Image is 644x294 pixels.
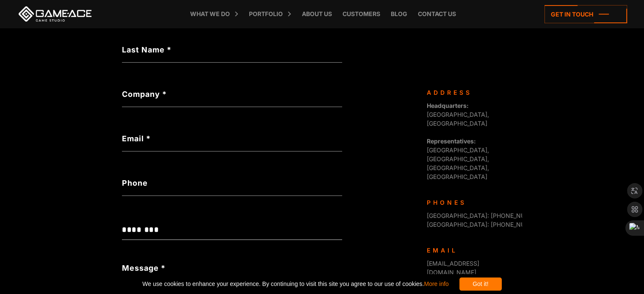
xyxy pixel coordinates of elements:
[122,262,166,274] label: Message *
[459,278,502,291] div: Got it!
[427,246,516,255] div: Email
[427,198,516,207] div: Phones
[427,88,516,97] div: Address
[427,102,489,127] span: [GEOGRAPHIC_DATA], [GEOGRAPHIC_DATA]
[142,278,448,291] span: We use cookies to enhance your experience. By continuing to visit this site you agree to our use ...
[427,137,476,145] strong: Representatives:
[427,102,469,109] strong: Headquarters:
[122,44,342,55] label: Last Name *
[544,5,627,23] a: Get in touch
[427,221,544,228] span: [GEOGRAPHIC_DATA]: [PHONE_NUMBER]
[122,88,342,100] label: Company *
[424,280,448,287] a: More info
[122,133,342,144] label: Email *
[427,260,479,276] a: [EMAIL_ADDRESS][DOMAIN_NAME]
[427,212,544,219] span: [GEOGRAPHIC_DATA]: [PHONE_NUMBER]
[122,177,342,189] label: Phone
[427,137,489,180] span: [GEOGRAPHIC_DATA], [GEOGRAPHIC_DATA], [GEOGRAPHIC_DATA], [GEOGRAPHIC_DATA]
